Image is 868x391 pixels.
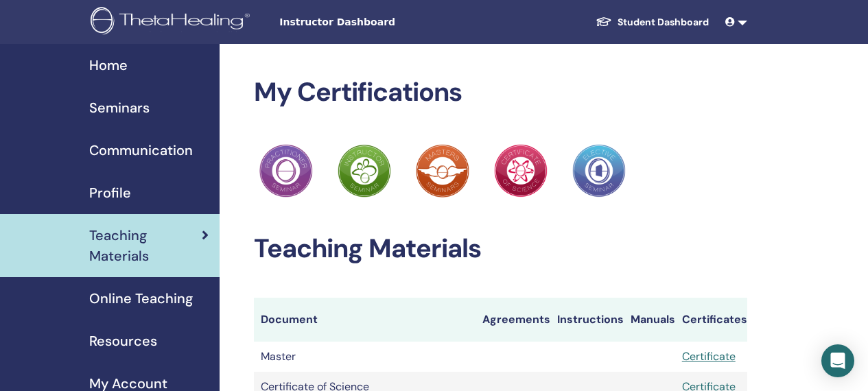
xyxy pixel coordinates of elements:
img: logo.png [91,7,255,38]
img: graduation-cap-white.svg [596,16,612,27]
th: Instructions [550,298,624,342]
td: Master [254,342,476,372]
th: Certificates [675,298,747,342]
span: Teaching Materials [89,225,202,266]
img: Practitioner [338,144,391,198]
span: Online Teaching [89,288,193,309]
span: Seminars [89,97,150,118]
h2: Teaching Materials [254,233,747,265]
div: Open Intercom Messenger [821,344,854,377]
span: Home [89,55,128,75]
span: Resources [89,331,157,351]
th: Document [254,298,476,342]
img: Practitioner [494,144,548,198]
h2: My Certifications [254,77,747,108]
a: Student Dashboard [585,10,720,35]
span: Communication [89,140,193,161]
span: Profile [89,182,131,203]
span: Instructor Dashboard [279,15,485,29]
img: Practitioner [259,144,313,198]
th: Agreements [476,298,550,342]
img: Practitioner [572,144,626,198]
th: Manuals [624,298,675,342]
img: Practitioner [416,144,469,198]
a: Certificate [682,349,736,364]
